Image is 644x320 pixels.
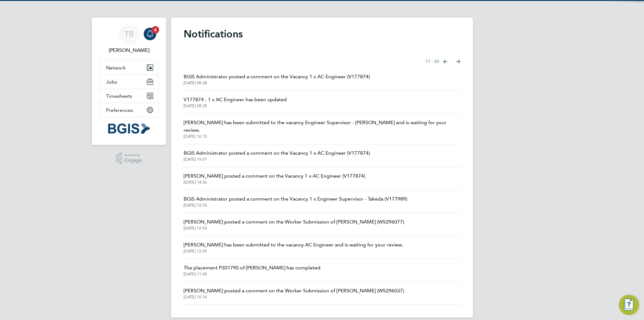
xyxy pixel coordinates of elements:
span: [PERSON_NAME] posted a comment on the Worker Submission of [PERSON_NAME] (WS296077) [184,218,404,226]
a: 4 [144,24,156,44]
span: [PERSON_NAME] has been submitted to the vacancy AC Engineer and is waiting for your review. [184,241,403,249]
span: Timesheets [106,93,132,99]
nav: Select page of notifications list [425,55,460,68]
span: Network [106,65,126,71]
button: Preferences [100,103,158,117]
button: Network [100,61,158,74]
span: TB [125,30,134,38]
span: The placement P301790 of [PERSON_NAME] has completed [184,264,320,272]
nav: Main navigation [92,18,166,145]
a: [PERSON_NAME] posted a comment on the Worker Submission of [PERSON_NAME] (WS296037)[DATE] 10:14 [184,287,404,300]
span: Engage [125,158,142,163]
span: [PERSON_NAME] posted a comment on the Worker Submission of [PERSON_NAME] (WS296037) [184,287,404,295]
a: BGIS Administrator posted a comment on the Vacancy 1 x AC Engineer (V177874)[DATE] 08:38 [184,73,370,86]
span: [DATE] 15:07 [184,157,370,162]
a: The placement P301790 of [PERSON_NAME] has completed[DATE] 11:00 [184,264,320,277]
button: Engage Resource Center [619,295,639,315]
span: Preferences [106,107,133,113]
span: [DATE] 16:15 [184,134,460,139]
span: BGIS Administrator posted a comment on the Vacancy 1 x AC Engineer (V177874) [184,149,370,157]
a: TB[PERSON_NAME] [99,24,158,54]
img: bgis-logo-retina.png [108,124,150,134]
span: [DATE] 08:38 [184,80,370,86]
a: [PERSON_NAME] has been submitted to the vacancy AC Engineer and is waiting for your review.[DATE]... [184,241,403,254]
button: Jobs [100,75,158,89]
span: [DATE] 08:35 [184,103,287,108]
a: V177874 - 1 x AC Engineer has been updated[DATE] 08:35 [184,96,287,108]
span: V177874 - 1 x AC Engineer has been updated [184,96,287,103]
span: Powered by [125,152,142,158]
a: Go to home page [99,124,158,134]
a: BGIS Administrator posted a comment on the Vacancy 1 x AC Engineer (V177874)[DATE] 15:07 [184,149,370,162]
a: BGIS Administrator posted a comment on the Vacancy 1 x Engineer Supervisor - Takeda (V177989)[DAT... [184,195,407,208]
span: BGIS Administrator posted a comment on the Vacancy 1 x AC Engineer (V177874) [184,73,370,80]
a: [PERSON_NAME] posted a comment on the Vacancy 1 x AC Engineer (V177874)[DATE] 14:56 [184,172,365,185]
span: [PERSON_NAME] has been submitted to the vacancy Engineer Supervisor - [PERSON_NAME] and is waitin... [184,119,460,134]
span: [DATE] 12:00 [184,249,403,254]
span: [DATE] 14:56 [184,180,365,185]
a: Powered byEngage [116,152,142,164]
span: BGIS Administrator posted a comment on the Vacancy 1 x Engineer Supervisor - Takeda (V177989) [184,195,407,203]
a: [PERSON_NAME] posted a comment on the Worker Submission of [PERSON_NAME] (WS296077)[DATE] 12:03 [184,218,404,231]
span: [DATE] 12:03 [184,226,404,231]
span: [DATE] 10:14 [184,295,404,300]
h1: Notifications [184,28,460,40]
span: Toby Bavester [99,47,158,54]
span: Jobs [106,79,117,85]
span: [DATE] 11:00 [184,272,320,277]
span: 11 - 20 [425,58,439,65]
button: Timesheets [100,89,158,103]
span: [DATE] 12:03 [184,203,407,208]
a: [PERSON_NAME] has been submitted to the vacancy Engineer Supervisor - [PERSON_NAME] and is waitin... [184,119,460,139]
span: 4 [152,26,159,34]
span: [PERSON_NAME] posted a comment on the Vacancy 1 x AC Engineer (V177874) [184,172,365,180]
